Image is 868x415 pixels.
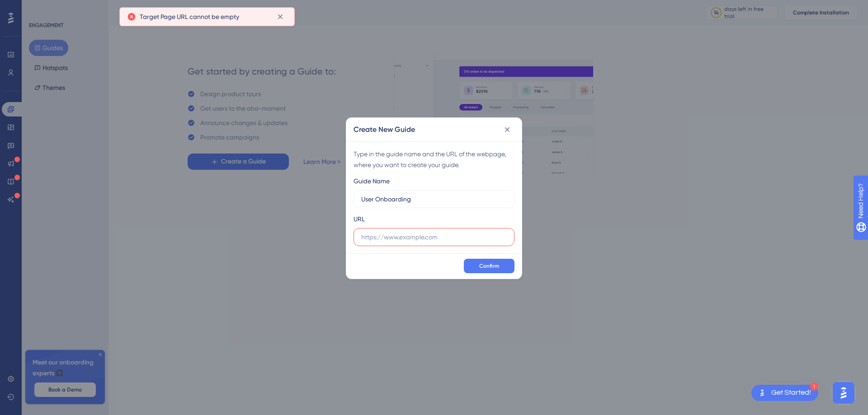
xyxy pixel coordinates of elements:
div: 1 [810,382,818,391]
img: launcher-image-alternative-text [757,387,768,398]
div: Type in the guide name and the URL of the webpage, where you want to create your guide. [354,149,514,170]
div: URL [354,214,365,224]
span: Need Help? [21,2,57,13]
div: Open Get Started! checklist, remaining modules: 1 [751,385,818,401]
input: https://www.example.com [361,232,507,242]
div: Get Started! [771,388,811,398]
div: Guide Name [354,176,390,187]
span: Target Page URL cannot be empty [140,11,239,22]
h2: Create New Guide [354,124,415,135]
iframe: UserGuiding AI Assistant Launcher [830,379,857,406]
input: How to Create [361,194,507,204]
span: Confirm [479,262,499,270]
